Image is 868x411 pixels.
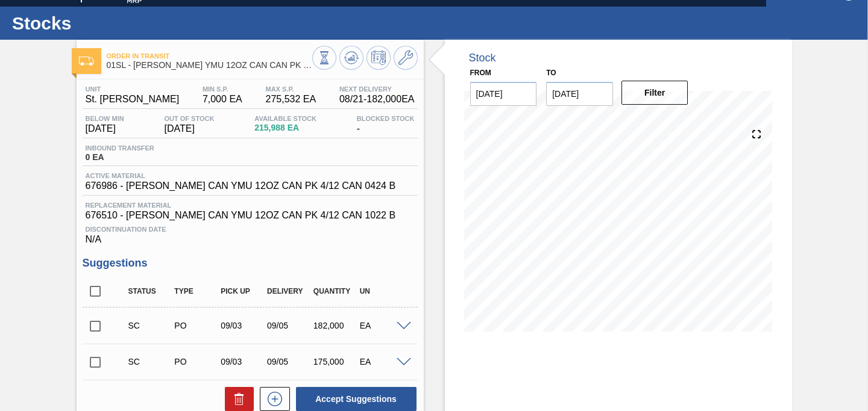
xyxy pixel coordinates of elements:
div: 182,000 [310,321,360,330]
div: 09/03/2025 [218,357,268,366]
span: Out Of Stock [165,115,215,122]
span: 0 EA [86,153,154,162]
span: 676510 - [PERSON_NAME] CAN YMU 12OZ CAN PK 4/12 CAN 1022 B [86,210,415,221]
span: Order in transit [107,52,312,60]
div: Pick up [218,287,268,295]
div: Purchase order [171,357,221,366]
span: 01SL - CARR YMU 12OZ CAN CAN PK 4/12 CAN [107,61,312,70]
button: Update Chart [339,46,363,70]
button: Go to Master Data / General [394,46,418,70]
div: UN [357,287,407,295]
div: Suggestion Created [125,357,175,366]
button: Schedule Inventory [366,46,391,70]
div: New suggestion [254,387,290,411]
span: Unit [86,85,180,93]
div: Type [171,287,221,295]
div: 09/05/2025 [264,357,314,366]
span: MAX S.P. [266,85,316,93]
span: Replacement Material [86,202,415,209]
span: MIN S.P. [203,85,242,93]
div: Purchase order [171,321,221,330]
span: [DATE] [86,123,124,134]
span: 676986 - [PERSON_NAME] CAN YMU 12OZ CAN PK 4/12 CAN 0424 B [86,181,396,191]
img: Ícone [79,57,94,66]
span: Blocked Stock [357,115,415,122]
div: EA [357,321,407,330]
span: Active Material [86,172,396,179]
div: Stock [469,52,496,64]
div: Delivery [264,287,314,295]
div: 175,000 [310,357,360,366]
input: mm/dd/yyyy [546,82,613,106]
span: 08/21 - 182,000 EA [339,94,415,105]
span: [DATE] [165,123,215,134]
div: N/A [83,221,418,245]
input: mm/dd/yyyy [470,82,537,106]
span: Inbound Transfer [86,144,154,152]
div: 09/05/2025 [264,321,314,330]
div: EA [357,357,407,366]
button: Filter [621,81,688,105]
span: Next Delivery [339,85,415,93]
div: Status [125,287,175,295]
div: 09/03/2025 [218,321,268,330]
div: Delete Suggestions [219,387,254,411]
div: Quantity [310,287,360,295]
span: Available Stock [254,115,316,122]
span: St. [PERSON_NAME] [86,94,180,105]
button: Accept Suggestions [296,387,417,411]
span: Below Min [86,115,124,122]
div: - [354,115,418,134]
span: Discontinuation Date [86,226,415,233]
span: 7,000 EA [203,94,242,105]
label: From [470,69,491,77]
div: Suggestion Created [125,321,175,330]
span: 275,532 EA [266,94,316,105]
h3: Suggestions [83,257,418,270]
button: Stocks Overview [312,46,336,70]
h1: Stocks [12,16,226,30]
span: 215,988 EA [254,123,316,132]
label: to [546,69,556,77]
